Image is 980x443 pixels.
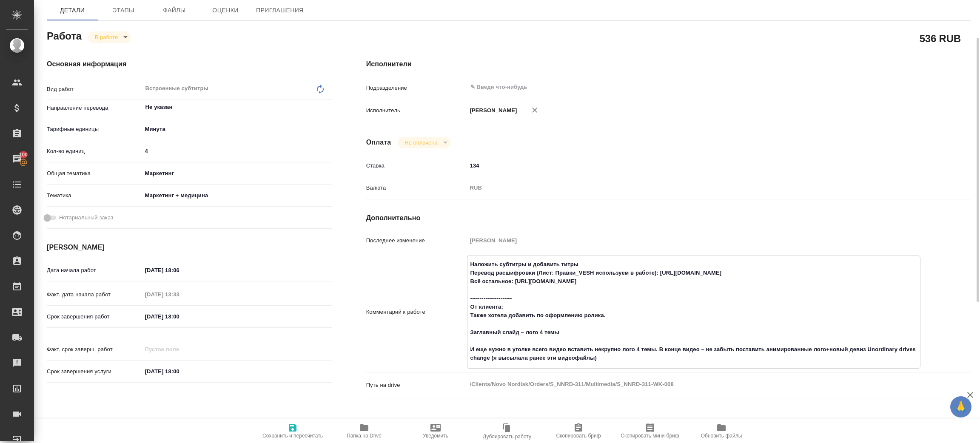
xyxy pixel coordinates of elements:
[467,377,920,392] textarea: /Clients/Novo Nordisk/Orders/S_NNRD-311/Multimedia/S_NNRD-311-WK-008
[142,145,332,157] input: ✎ Введи что-нибудь
[103,5,144,16] span: Этапы
[47,290,142,299] p: Факт. дата начала работ
[366,308,467,316] p: Комментарий к работе
[470,82,889,92] input: ✎ Введи что-нибудь
[366,184,467,192] p: Валюта
[467,106,517,115] p: [PERSON_NAME]
[142,365,217,378] input: ✎ Введи что-нибудь
[52,5,93,16] span: Детали
[47,312,142,321] p: Срок завершения работ
[347,433,382,439] span: Папка на Drive
[366,137,391,148] h4: Оплата
[256,5,304,16] span: Приглашения
[47,345,142,354] p: Факт. срок заверш. работ
[686,419,757,443] button: Обновить файлы
[366,381,467,389] p: Путь на drive
[467,159,920,172] input: ✎ Введи что-нибудь
[47,367,142,376] p: Срок завершения услуги
[47,169,142,178] p: Общая тематика
[954,398,968,416] span: 🙏
[366,213,971,223] h4: Дополнительно
[257,419,328,443] button: Сохранить и пересчитать
[154,5,195,16] span: Файлы
[950,396,971,417] button: 🙏
[59,213,113,222] span: Нотариальный заказ
[47,191,142,200] p: Тематика
[916,86,917,88] button: Open
[47,147,142,156] p: Кол-во единиц
[328,106,329,108] button: Open
[142,166,332,181] div: Маркетинг
[47,59,332,69] h4: Основная информация
[402,139,440,146] button: Не оплачена
[366,236,467,245] p: Последнее изменение
[366,59,971,69] h4: Исполнители
[92,34,120,41] button: В работе
[467,234,920,247] input: Пустое поле
[467,257,920,365] textarea: Наложить субтитры и добавить титры Перевод расшифровки (Лист: Правки_VESH используем в работе): [...
[328,419,400,443] button: Папка на Drive
[47,28,82,43] h2: Работа
[614,419,686,443] button: Скопировать мини-бриф
[142,343,217,355] input: Пустое поле
[701,433,742,439] span: Обновить файлы
[142,122,332,136] div: Минута
[621,433,679,439] span: Скопировать мини-бриф
[483,434,531,440] span: Дублировать работу
[47,125,142,133] p: Тарифные единицы
[920,31,961,45] h2: 536 RUB
[467,181,920,195] div: RUB
[543,419,614,443] button: Скопировать бриф
[14,151,33,159] span: 100
[142,310,217,323] input: ✎ Введи что-нибудь
[366,106,467,115] p: Исполнитель
[366,162,467,170] p: Ставка
[205,5,246,16] span: Оценки
[471,419,543,443] button: Дублировать работу
[142,288,217,301] input: Пустое поле
[142,264,217,276] input: ✎ Введи что-нибудь
[366,84,467,92] p: Подразделение
[47,104,142,112] p: Направление перевода
[525,101,544,119] button: Удалить исполнителя
[88,31,131,43] div: В работе
[556,433,601,439] span: Скопировать бриф
[47,266,142,275] p: Дата начала работ
[47,242,332,253] h4: [PERSON_NAME]
[142,188,332,203] div: Маркетинг + медицина
[2,148,32,170] a: 100
[262,433,323,439] span: Сохранить и пересчитать
[423,433,448,439] span: Уведомить
[47,85,142,94] p: Вид работ
[400,419,471,443] button: Уведомить
[398,137,450,148] div: В работе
